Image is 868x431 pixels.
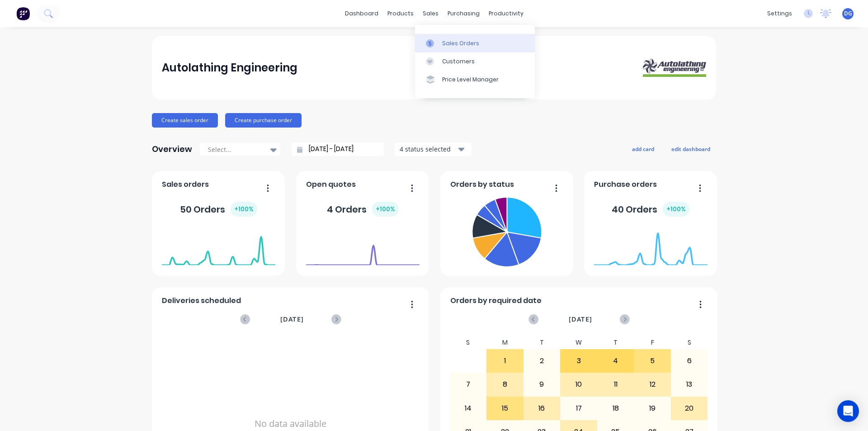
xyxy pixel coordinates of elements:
[450,336,487,349] div: S
[561,350,597,372] div: 3
[383,7,418,20] div: products
[671,336,708,349] div: S
[487,397,523,420] div: 15
[598,397,634,420] div: 18
[643,59,706,77] img: Autolathing Engineering
[671,373,708,396] div: 13
[598,373,634,396] div: 11
[306,179,356,190] span: Open quotes
[524,350,560,372] div: 2
[597,336,634,349] div: T
[450,295,542,306] span: Orders by required date
[484,7,528,20] div: productivity
[162,59,297,77] div: Autolathing Engineering
[442,57,475,66] div: Customers
[372,202,399,217] div: + 100 %
[837,400,859,422] div: Open Intercom Messenger
[524,336,561,349] div: T
[561,397,597,420] div: 17
[598,350,634,372] div: 4
[487,350,523,372] div: 1
[663,202,689,217] div: + 100 %
[152,113,218,128] button: Create sales order
[671,350,708,372] div: 6
[442,39,479,47] div: Sales Orders
[162,179,209,190] span: Sales orders
[16,7,30,20] img: Factory
[231,202,257,217] div: + 100 %
[442,76,499,84] div: Price Level Manager
[634,336,671,349] div: F
[443,7,484,20] div: purchasing
[225,113,302,128] button: Create purchase order
[594,179,657,190] span: Purchase orders
[395,142,472,156] button: 4 status selected
[634,373,670,396] div: 12
[524,373,560,396] div: 9
[634,397,670,420] div: 19
[763,7,797,20] div: settings
[626,143,660,155] button: add card
[400,144,457,154] div: 4 status selected
[487,373,523,396] div: 8
[415,71,535,89] a: Price Level Manager
[152,140,192,158] div: Overview
[671,397,708,420] div: 20
[634,350,670,372] div: 5
[560,336,597,349] div: W
[665,143,716,155] button: edit dashboard
[327,202,399,217] div: 4 Orders
[180,202,257,217] div: 50 Orders
[612,202,689,217] div: 40 Orders
[415,52,535,71] a: Customers
[418,7,443,20] div: sales
[844,9,852,18] span: DG
[340,7,383,20] a: dashboard
[569,314,592,324] span: [DATE]
[450,397,486,420] div: 14
[561,373,597,396] div: 10
[486,336,524,349] div: M
[280,314,304,324] span: [DATE]
[415,34,535,52] a: Sales Orders
[450,179,514,190] span: Orders by status
[450,373,486,396] div: 7
[524,397,560,420] div: 16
